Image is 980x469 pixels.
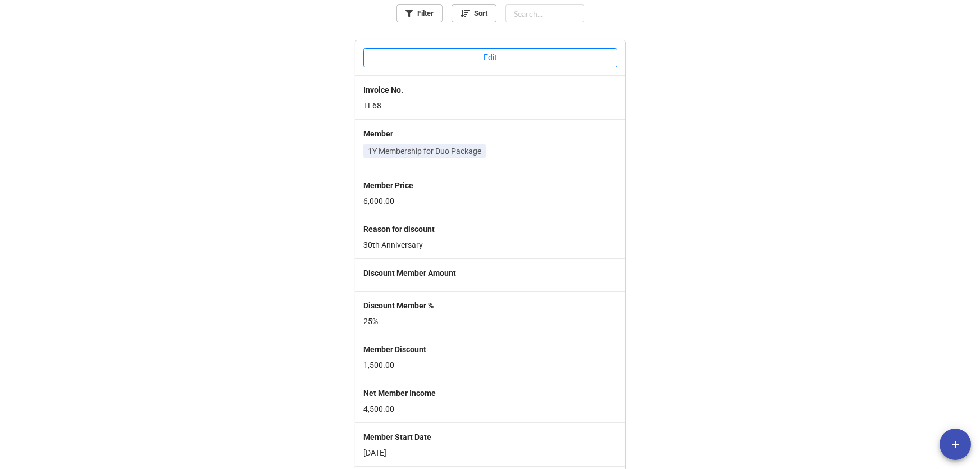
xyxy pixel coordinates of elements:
[363,268,456,277] b: Discount Member Amount
[363,403,617,415] p: 4,500.00
[505,4,584,22] input: Search...
[363,345,426,354] b: Member Discount
[363,85,403,94] b: Invoice No.
[363,389,436,398] b: Net Member Income
[368,145,481,157] p: 1Y Membership for Duo Package
[363,359,617,371] p: 1,500.00
[396,4,443,22] a: Filter
[363,316,617,327] p: 25%
[452,4,496,22] a: Sort
[363,181,413,190] b: Member Price
[363,239,617,251] p: 30th Anniversary
[363,195,617,207] p: 6,000.00
[940,429,971,460] button: add
[363,301,434,310] b: Discount Member %
[363,48,617,67] button: Edit
[363,129,393,138] b: Member
[363,447,617,458] p: [DATE]
[363,432,431,441] b: Member Start Date
[363,100,617,111] p: TL68-
[363,225,435,234] b: Reason for discount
